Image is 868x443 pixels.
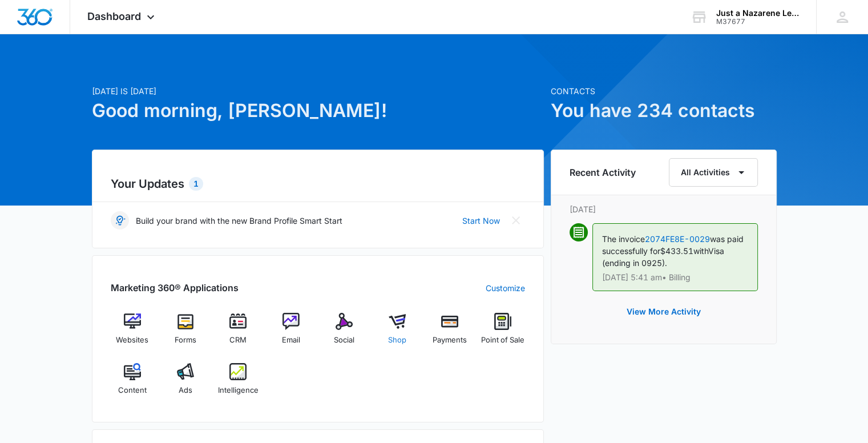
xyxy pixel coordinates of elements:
[462,215,500,227] a: Start Now
[375,313,419,354] a: Shop
[507,211,525,229] button: Close
[433,335,467,346] span: Payments
[716,18,800,26] div: account id
[428,313,472,354] a: Payments
[136,215,342,227] p: Build your brand with the new Brand Profile Smart Start
[551,97,777,124] h1: You have 234 contacts
[615,298,712,325] button: View More Activity
[189,177,203,191] div: 1
[216,313,260,354] a: CRM
[111,281,239,295] h2: Marketing 360® Applications
[570,166,636,179] h6: Recent Activity
[229,335,247,346] span: CRM
[269,313,313,354] a: Email
[669,158,758,187] button: All Activities
[334,335,354,346] span: Social
[602,273,748,281] p: [DATE] 5:41 am • Billing
[163,313,207,354] a: Forms
[118,385,147,396] span: Content
[716,9,800,18] div: account name
[163,363,207,404] a: Ads
[551,85,777,97] p: Contacts
[175,335,196,346] span: Forms
[322,313,366,354] a: Social
[111,313,155,354] a: Websites
[111,363,155,404] a: Content
[660,246,693,256] span: $433.51
[216,363,260,404] a: Intelligence
[87,10,141,22] span: Dashboard
[179,385,192,396] span: Ads
[92,85,544,97] p: [DATE] is [DATE]
[486,282,525,294] a: Customize
[481,313,525,354] a: Point of Sale
[111,175,525,192] h2: Your Updates
[116,335,148,346] span: Websites
[481,335,524,346] span: Point of Sale
[645,234,710,244] a: 2074FE8E-0029
[602,234,645,244] span: The invoice
[570,203,758,215] p: [DATE]
[282,335,300,346] span: Email
[218,385,259,396] span: Intelligence
[388,335,406,346] span: Shop
[92,97,544,124] h1: Good morning, [PERSON_NAME]!
[693,246,708,256] span: with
